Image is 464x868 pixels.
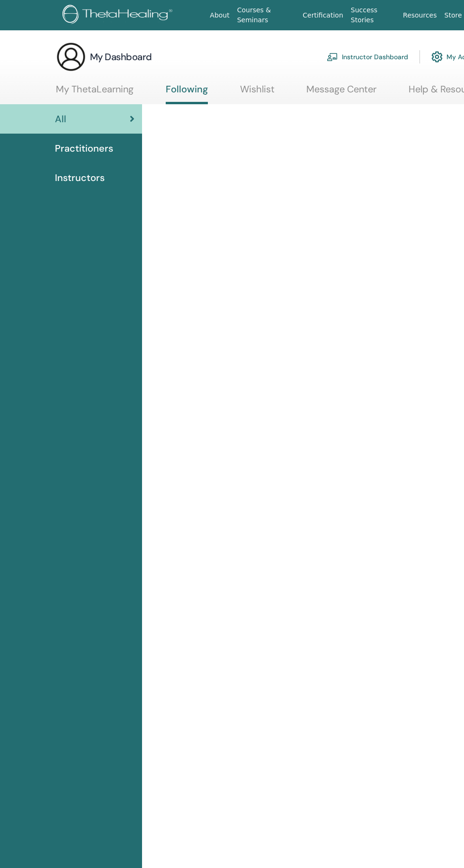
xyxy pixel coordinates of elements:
[431,49,443,65] img: cog.svg
[327,46,408,67] a: Instructor Dashboard
[299,7,347,24] a: Certification
[233,1,299,29] a: Courses & Seminars
[62,5,176,26] img: logo.png
[90,50,152,63] h3: My Dashboard
[55,112,66,126] span: All
[306,83,376,102] a: Message Center
[206,7,233,24] a: About
[240,83,275,102] a: Wishlist
[56,83,134,102] a: My ThetaLearning
[399,7,441,24] a: Resources
[55,171,105,185] span: Instructors
[56,42,86,72] img: generic-user-icon.jpg
[55,141,113,155] span: Practitioners
[327,53,338,61] img: chalkboard-teacher.svg
[347,1,399,29] a: Success Stories
[166,83,208,104] a: Following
